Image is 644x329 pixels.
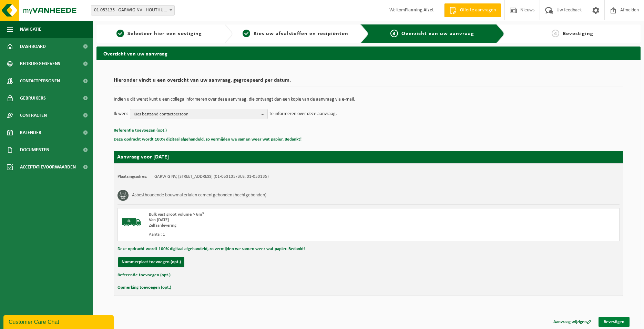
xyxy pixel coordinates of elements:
[134,109,258,120] span: Kies bestaand contactpersoon
[20,55,60,72] span: Bedrijfsgegevens
[20,38,46,55] span: Dashboard
[91,5,175,16] span: 01-053135 - GARWIG NV - HOUTHULST
[114,126,167,135] button: Referentie toevoegen (opt.)
[458,7,498,14] span: Offerte aanvragen
[20,21,41,38] span: Navigatie
[401,31,474,37] span: Overzicht van uw aanvraag
[149,223,396,228] div: Zelfaanlevering
[548,317,596,327] a: Aanvraag wijzigen
[20,90,46,107] span: Gebruikers
[117,174,147,179] strong: Plaatsingsadres:
[121,212,142,233] img: BL-SO-LV.png
[599,317,630,327] a: Bevestigen
[444,3,501,17] a: Offerte aanvragen
[114,78,623,87] h2: Hieronder vindt u een overzicht van uw aanvraag, gegroepeerd per datum.
[390,30,398,37] span: 3
[96,47,641,60] h2: Overzicht van uw aanvraag
[236,30,355,38] a: 2Kies uw afvalstoffen en recipiënten
[20,141,49,158] span: Documenten
[117,154,169,160] strong: Aanvraag voor [DATE]
[149,212,204,217] span: Bulk vast groot volume > 6m³
[114,135,301,144] button: Deze opdracht wordt 100% digitaal afgehandeld, zo vermijden we samen weer wat papier. Bedankt!
[116,30,124,37] span: 1
[149,232,396,237] div: Aantal: 1
[117,271,171,280] button: Referentie toevoegen (opt.)
[132,190,266,201] h3: Asbesthoudende bouwmaterialen cementgebonden (hechtgebonden)
[552,30,559,37] span: 4
[114,109,128,119] p: Ik wens
[130,109,268,119] button: Kies bestaand contactpersoon
[127,31,202,37] span: Selecteer hier een vestiging
[563,31,593,37] span: Bevestiging
[20,72,60,90] span: Contactpersonen
[149,218,169,222] strong: Van [DATE]
[269,109,337,119] p: te informeren over deze aanvraag.
[20,107,47,124] span: Contracten
[114,97,623,102] p: Indien u dit wenst kunt u een collega informeren over deze aanvraag, die ontvangt dan een kopie v...
[20,158,76,176] span: Acceptatievoorwaarden
[20,124,41,141] span: Kalender
[118,257,184,267] button: Nummerplaat toevoegen (opt.)
[100,30,219,38] a: 1Selecteer hier een vestiging
[243,30,250,37] span: 2
[117,283,171,292] button: Opmerking toevoegen (opt.)
[3,314,115,329] iframe: chat widget
[117,245,305,254] button: Deze opdracht wordt 100% digitaal afgehandeld, zo vermijden we samen weer wat papier. Bedankt!
[91,6,174,15] span: 01-053135 - GARWIG NV - HOUTHULST
[154,174,269,179] td: GARWIG NV, [STREET_ADDRESS] (01-053135/BUS, 01-053135)
[405,8,434,13] strong: Planning Afzet
[254,31,348,37] span: Kies uw afvalstoffen en recipiënten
